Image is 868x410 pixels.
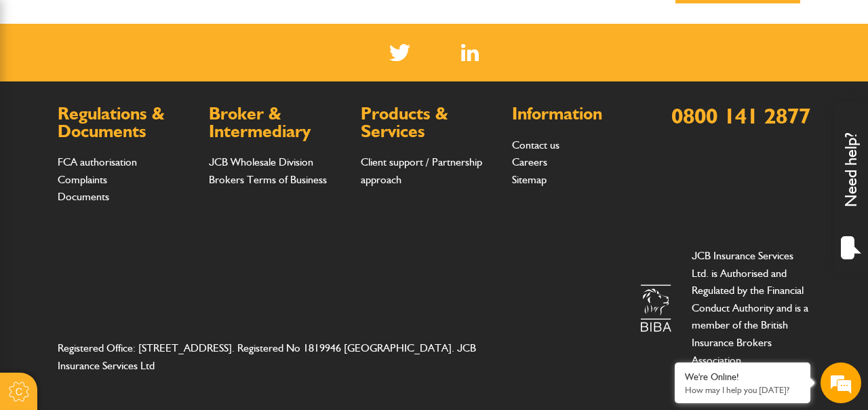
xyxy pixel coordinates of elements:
[184,316,246,335] em: Start Chat
[18,166,248,195] input: Enter your email address
[685,371,800,383] div: We're Online!
[685,385,800,395] p: How may I help you today?
[18,206,248,236] input: Enter your phone number
[23,75,57,94] img: d_20077148190_company_1631870298795_20077148190
[389,44,410,61] img: Twitter
[18,126,248,155] input: Enter your last name
[512,105,650,123] h2: Information
[834,102,868,272] div: Need help?
[512,138,559,151] a: Contact us
[209,105,347,140] h2: Broker & Intermediary
[71,76,228,94] div: Chat with us now
[209,155,313,168] a: JCB Wholesale Division
[361,105,498,140] h2: Products & Services
[512,155,547,168] a: Careers
[58,173,107,186] a: Complaints
[58,339,499,374] address: Registered Office: [STREET_ADDRESS]. Registered No 1819946 [GEOGRAPHIC_DATA]. JCB Insurance Servi...
[461,44,479,61] a: LinkedIn
[692,247,810,369] p: JCB Insurance Services Ltd. is Authorised and Regulated by the Financial Conduct Authority and is...
[18,246,248,293] textarea: Type your message and hit 'Enter'
[58,155,137,168] a: FCA authorisation
[222,7,255,39] div: Minimize live chat window
[671,102,810,129] a: 0800 141 2877
[58,190,109,203] a: Documents
[512,173,547,186] a: Sitemap
[58,105,195,140] h2: Regulations & Documents
[361,155,482,186] a: Client support / Partnership approach
[461,44,479,61] img: Linked In
[209,173,327,186] a: Brokers Terms of Business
